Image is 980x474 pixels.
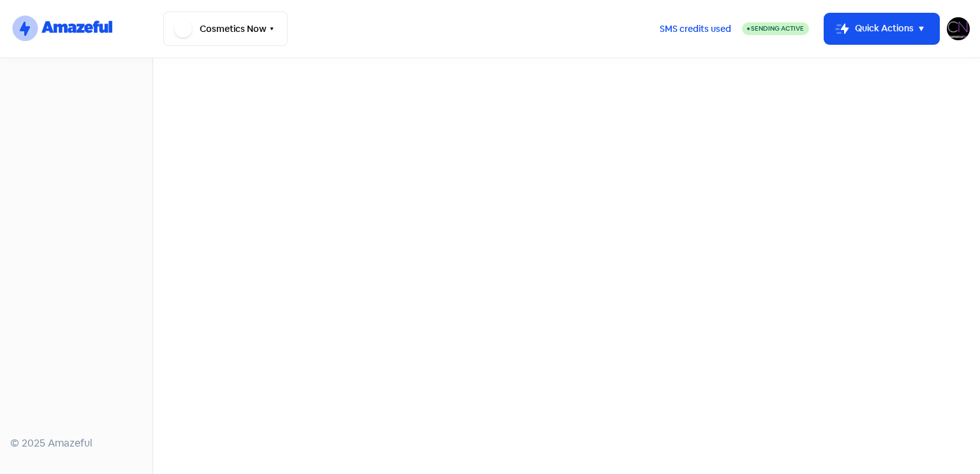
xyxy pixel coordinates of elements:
a: SMS credits used [649,21,742,34]
span: Sending Active [751,24,804,33]
img: User [947,17,970,40]
button: Quick Actions [824,13,939,44]
a: Sending Active [742,21,809,36]
span: SMS credits used [660,22,731,36]
div: © 2025 Amazeful [10,436,142,451]
button: Cosmetics Now [163,11,288,46]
